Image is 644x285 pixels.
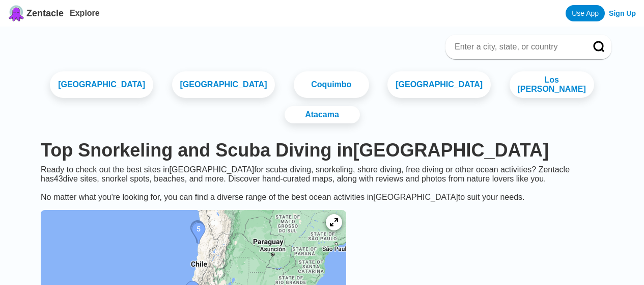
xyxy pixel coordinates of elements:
a: Use App [566,5,605,21]
h1: Top Snorkeling and Scuba Diving in [GEOGRAPHIC_DATA] [41,140,603,161]
img: Zentacle logo [8,5,24,21]
a: Atacama [285,106,360,123]
a: Sign Up [609,9,636,17]
input: Enter a city, state, or country [454,42,579,52]
a: [GEOGRAPHIC_DATA] [387,71,491,98]
a: [GEOGRAPHIC_DATA] [50,71,153,98]
a: Coquimbo [294,71,369,98]
a: Explore [70,9,100,17]
span: Zentacle [26,8,64,19]
div: Ready to check out the best sites in [GEOGRAPHIC_DATA] for scuba diving, snorkeling, shore diving... [33,165,611,202]
a: [GEOGRAPHIC_DATA] [172,71,275,98]
a: Los [PERSON_NAME] [510,71,594,98]
a: Zentacle logoZentacle [8,5,64,21]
